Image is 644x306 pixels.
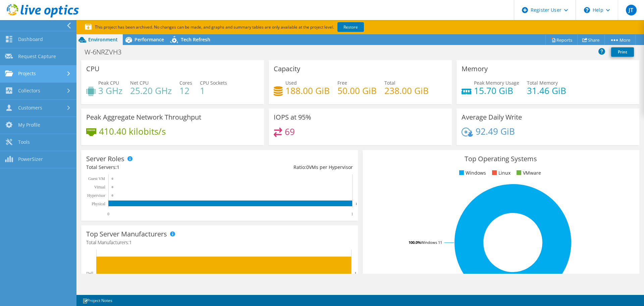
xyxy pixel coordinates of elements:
text: Virtual [94,185,106,189]
h4: 50.00 GiB [337,87,377,94]
h4: 12 [179,87,192,94]
h4: 25.20 GHz [130,87,172,94]
text: 0 [112,177,113,180]
span: 1 [129,239,132,246]
h4: Total Manufacturers: [86,239,353,246]
span: Used [285,80,297,86]
text: 0 [112,194,113,197]
span: Environment [88,36,118,43]
tspan: Windows 11 [421,240,442,245]
a: Restore [337,22,364,32]
h3: Top Server Manufacturers [86,230,167,238]
h4: 92.49 GiB [476,128,515,135]
h3: CPU [86,65,100,73]
span: CPU Sockets [200,80,227,86]
h3: Top Operating Systems [368,155,634,163]
h4: 1 [200,87,227,94]
h3: Capacity [274,65,300,73]
li: Linux [490,169,511,177]
text: Dell [86,271,93,276]
text: Guest VM [88,176,105,181]
span: Peak Memory Usage [474,80,519,86]
svg: \n [584,7,590,13]
h4: 31.46 GiB [527,87,566,94]
a: More [604,35,636,45]
text: 0 [112,185,113,189]
span: Total [384,80,395,86]
h4: 238.00 GiB [384,87,429,94]
a: Share [577,35,605,45]
li: VMware [515,169,541,177]
span: 1 [117,164,119,170]
span: Net CPU [130,80,149,86]
h3: Average Daily Write [462,114,522,121]
text: 1 [355,271,357,275]
span: Tech Refresh [181,36,210,43]
h4: 69 [285,128,295,135]
a: Print [611,47,634,57]
a: Reports [545,35,578,45]
text: 1 [356,202,357,206]
h4: 15.70 GiB [474,87,519,94]
span: 0 [306,164,309,170]
h3: Peak Aggregate Network Throughput [86,114,201,121]
a: Project Notes [78,296,117,305]
h4: 3 GHz [98,87,122,94]
span: Performance [135,36,164,43]
span: Peak CPU [98,80,119,86]
h4: 410.40 kilobits/s [99,128,166,135]
text: 0 [107,212,109,216]
li: Windows [458,169,486,177]
text: 1 [351,212,353,216]
h4: 188.00 GiB [285,87,330,94]
text: Hypervisor [87,193,105,198]
h3: IOPS at 95% [274,114,311,121]
span: Total Memory [527,80,558,86]
h3: Server Roles [86,155,124,163]
text: Physical [92,202,105,206]
div: Total Servers: [86,164,219,171]
span: JT [626,5,637,15]
h1: W-6NRZVH3 [82,48,132,56]
span: Free [337,80,347,86]
h3: Memory [462,65,488,73]
div: Ratio: VMs per Hypervisor [219,164,353,171]
p: This project has been archived. No changes can be made, and graphs and summary tables are only av... [85,24,414,31]
span: Cores [179,80,192,86]
tspan: 100.0% [409,240,421,245]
